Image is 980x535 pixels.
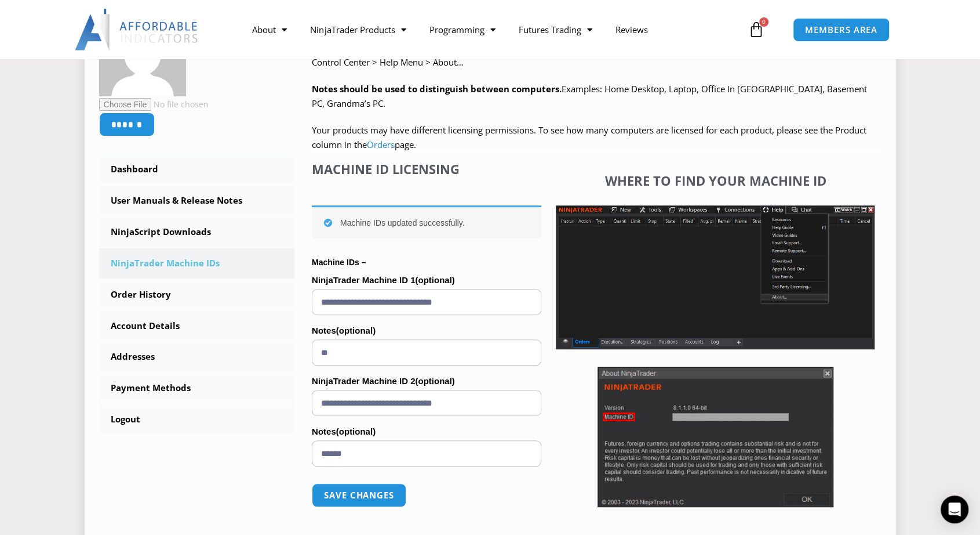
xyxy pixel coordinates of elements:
[731,13,782,46] a: 0
[99,154,295,435] nav: Account pages
[99,186,295,216] a: User Manuals & Release Notes
[336,426,376,436] span: (optional)
[99,404,295,435] a: Logout
[556,173,875,188] h4: Where to find your Machine ID
[805,26,877,34] span: MEMBERS AREA
[241,16,298,43] a: About
[99,217,295,247] a: NinjaScript Downloads
[99,373,295,403] a: Payment Methods
[99,154,295,185] a: Dashboard
[367,139,395,150] a: Orders
[336,326,376,335] span: (optional)
[312,83,867,110] span: Examples: Home Desktop, Laptop, Office In [GEOGRAPHIC_DATA], Basement PC, Grandma’s PC.
[603,16,659,43] a: Reviews
[417,16,507,43] a: Programming
[556,205,875,349] img: Screenshot 2025-01-17 1155544 | Affordable Indicators – NinjaTrader
[298,16,417,43] a: NinjaTrader Products
[507,16,603,43] a: Futures Trading
[941,496,968,523] div: Open Intercom Messenger
[75,9,199,50] img: LogoAI | Affordable Indicators – NinjaTrader
[99,342,295,372] a: Addresses
[312,161,541,176] h4: Machine ID Licensing
[99,248,295,279] a: NinjaTrader Machine IDs
[99,280,295,310] a: Order History
[312,258,366,267] strong: Machine IDs –
[759,17,768,27] span: 0
[598,367,833,507] img: Screenshot 2025-01-17 114931 | Affordable Indicators – NinjaTrader
[241,16,745,43] nav: Menu
[312,423,541,440] label: Notes
[99,311,295,341] a: Account Details
[793,18,890,42] a: MEMBERS AREA
[312,322,541,339] label: Notes
[415,275,454,285] span: (optional)
[312,272,541,289] label: NinjaTrader Machine ID 1
[312,205,541,238] div: Machine IDs updated successfully.
[312,373,541,390] label: NinjaTrader Machine ID 2
[312,83,562,95] strong: Notes should be used to distinguish between computers.
[415,376,454,386] span: (optional)
[312,124,866,151] span: Your products may have different licensing permissions. To see how many computers are licensed fo...
[312,483,406,507] button: Save changes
